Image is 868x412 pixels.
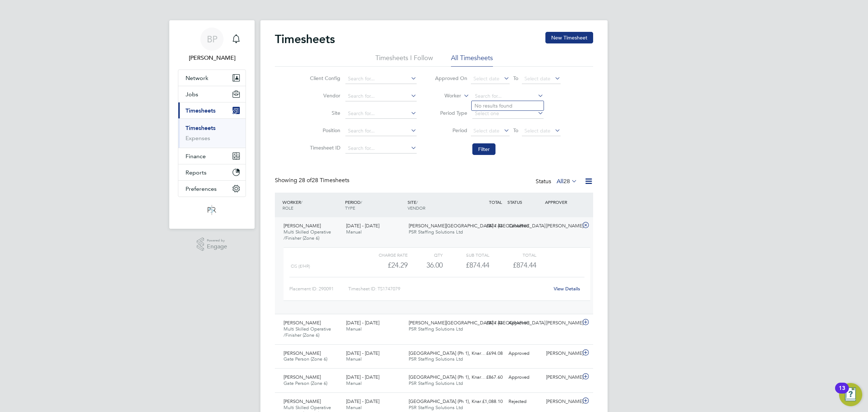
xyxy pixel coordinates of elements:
[543,348,581,360] div: [PERSON_NAME]
[409,326,463,332] span: PSR Staffing Solutions Ltd
[308,127,340,134] label: Position
[178,181,246,197] button: Preferences
[435,75,467,81] label: Approved On
[345,74,417,84] input: Search for...
[284,398,321,404] span: [PERSON_NAME]
[207,244,227,250] span: Engage
[511,126,520,135] span: To
[545,32,593,43] button: New Timesheet
[409,350,486,356] span: [GEOGRAPHIC_DATA] (Ph 1), Knar…
[346,350,379,356] span: [DATE] - [DATE]
[563,178,570,185] span: 28
[178,86,246,102] button: Jobs
[506,396,543,408] div: Rejected
[345,143,417,154] input: Search for...
[186,75,208,81] span: Network
[506,371,543,383] div: Approved
[543,371,581,383] div: [PERSON_NAME]
[443,259,489,271] div: £874.44
[186,135,210,142] a: Expenses
[346,404,362,411] span: Manual
[345,126,417,136] input: Search for...
[178,118,246,148] div: Timesheets
[284,229,331,241] span: Multi Skilled Operative /Finisher (Zone 6)
[186,169,207,176] span: Reports
[554,286,580,292] a: View Details
[489,251,536,259] div: Total
[346,374,379,380] span: [DATE] - [DATE]
[489,199,502,205] span: TOTAL
[839,388,845,398] div: 13
[346,223,379,229] span: [DATE] - [DATE]
[468,348,506,360] div: £694.08
[408,251,443,259] div: QTY
[186,91,198,98] span: Jobs
[408,259,443,271] div: 36.00
[409,320,545,326] span: [PERSON_NAME][GEOGRAPHIC_DATA] / [GEOGRAPHIC_DATA]
[207,34,217,44] span: BP
[468,317,506,329] div: £874.44
[409,380,463,386] span: PSR Staffing Solutions Ltd
[511,73,520,83] span: To
[343,196,406,214] div: PERIOD
[197,237,227,251] a: Powered byEngage
[291,264,310,269] span: CIS (£/HR)
[308,75,340,81] label: Client Config
[346,398,379,404] span: [DATE] - [DATE]
[308,110,340,116] label: Site
[473,127,499,134] span: Select date
[186,153,206,160] span: Finance
[468,396,506,408] div: £1,088.10
[435,110,467,116] label: Period Type
[284,380,327,386] span: Gate Person (Zone 6)
[308,144,340,151] label: Timesheet ID
[178,204,246,216] a: Go to home page
[506,220,543,232] div: Cancelled
[284,374,321,380] span: [PERSON_NAME]
[524,75,550,82] span: Select date
[543,396,581,408] div: [PERSON_NAME]
[284,326,331,338] span: Multi Skilled Operative /Finisher (Zone 6)
[275,32,335,46] h2: Timesheets
[409,404,463,411] span: PSR Staffing Solutions Ltd
[472,143,495,155] button: Filter
[178,102,246,118] button: Timesheets
[451,54,493,67] li: All Timesheets
[345,91,417,101] input: Search for...
[178,54,246,62] span: Ben Perkin
[346,229,362,235] span: Manual
[409,229,463,235] span: PSR Staffing Solutions Ltd
[472,101,544,110] li: No results found
[346,320,379,326] span: [DATE] - [DATE]
[186,125,216,131] a: Timesheets
[361,199,362,205] span: /
[284,350,321,356] span: [PERSON_NAME]
[409,356,463,362] span: PSR Staffing Solutions Ltd
[361,251,408,259] div: Charge rate
[178,148,246,164] button: Finance
[513,261,536,269] span: £874.44
[308,92,340,99] label: Vendor
[416,199,418,205] span: /
[536,177,579,187] div: Status
[408,205,425,211] span: VENDOR
[299,177,349,184] span: 28 Timesheets
[186,107,216,114] span: Timesheets
[289,283,348,295] div: Placement ID: 290091
[543,196,581,209] div: APPROVER
[346,326,362,332] span: Manual
[409,374,486,380] span: [GEOGRAPHIC_DATA] (Ph 1), Knar…
[443,251,489,259] div: Sub Total
[301,199,302,205] span: /
[284,223,321,229] span: [PERSON_NAME]
[406,196,468,214] div: SITE
[186,185,217,192] span: Preferences
[557,178,577,185] label: All
[284,356,327,362] span: Gate Person (Zone 6)
[207,237,227,244] span: Powered by
[524,127,550,134] span: Select date
[205,204,218,216] img: psrsolutions-logo-retina.png
[361,259,408,271] div: £24.29
[169,20,255,229] nav: Main navigation
[506,317,543,329] div: Approved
